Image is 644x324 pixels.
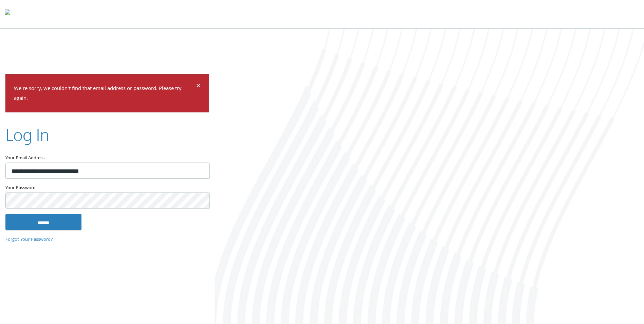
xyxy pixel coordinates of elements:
h2: Log In [5,123,49,146]
label: Your Password [5,184,209,192]
button: Dismiss alert [196,83,201,91]
img: todyl-logo-dark.svg [5,7,10,21]
span: × [196,80,201,93]
p: We're sorry, we couldn't find that email address or password. Please try again. [14,84,195,104]
a: Forgot Your Password? [5,236,53,244]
